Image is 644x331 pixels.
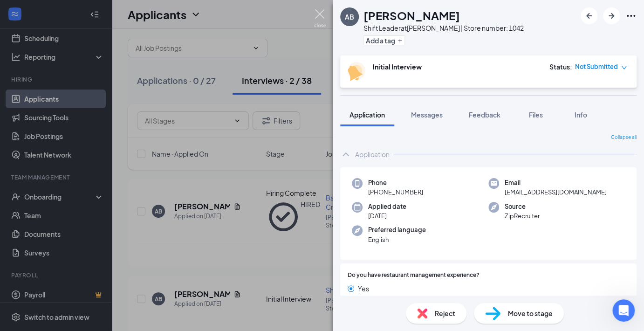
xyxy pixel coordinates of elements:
div: Send us a message [19,133,156,143]
span: Phone [368,178,423,187]
div: We typically reply in under a minute [19,143,156,153]
span: Info [575,110,587,119]
span: Email [505,178,607,187]
span: Do you have restaurant management experience? [348,271,480,280]
span: Yes [358,283,369,294]
div: Send us a messageWe typically reply in under a minute [9,125,177,161]
div: Status : [549,62,572,71]
span: English [368,235,426,244]
h1: [PERSON_NAME] [363,7,460,23]
span: Home [36,269,57,275]
span: Messages [411,110,443,119]
b: Initial Interview [373,62,422,71]
span: [PHONE_NUMBER] [368,187,423,197]
div: Shift Leader at [PERSON_NAME] | Store number: 1042 [363,23,524,33]
img: logo [19,20,73,31]
button: Messages [93,245,186,283]
span: [DATE] [368,211,406,221]
svg: Ellipses [625,10,637,21]
img: Profile image for Mike [127,15,145,34]
span: Preferred language [368,225,426,234]
span: Messages [124,269,156,275]
svg: Plus [397,38,403,43]
span: [EMAIL_ADDRESS][DOMAIN_NAME] [505,187,607,197]
span: Application [349,110,385,119]
span: Not Submitted [575,62,618,71]
span: Files [529,110,543,119]
p: How can we help? [19,98,168,114]
span: down [621,64,627,71]
div: AB [345,12,354,21]
span: Move to stage [508,308,553,318]
div: Application [355,150,390,159]
span: Feedback [469,110,500,119]
span: ZipRecruiter [505,211,540,221]
div: Close [160,15,177,32]
svg: ArrowLeftNew [583,10,595,21]
span: Source [505,202,540,211]
img: Profile image for Eingelie [91,15,110,34]
span: Collapse all [611,134,637,141]
img: Profile image for Renz [109,15,128,34]
button: PlusAdd a tag [363,35,405,45]
iframe: Intercom live chat [612,299,635,322]
span: Reject [435,308,455,318]
svg: ArrowRight [606,10,617,21]
button: ArrowLeftNew [581,7,597,24]
button: ArrowRight [603,7,620,24]
p: Hi [PERSON_NAME] 👋 [19,66,168,98]
svg: ChevronUp [340,149,351,160]
span: Applied date [368,202,406,211]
